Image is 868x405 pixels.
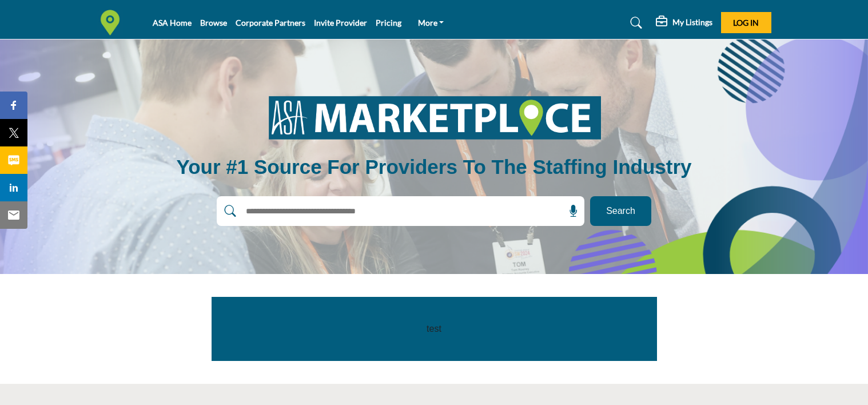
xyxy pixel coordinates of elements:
button: Log In [721,12,771,33]
a: ASA Home [153,18,192,27]
span: Search [606,204,635,218]
button: Search [590,196,651,226]
a: Pricing [376,18,401,27]
a: Browse [200,18,227,27]
img: Site Logo [97,10,129,35]
div: My Listings [656,16,712,30]
a: Corporate Partners [236,18,305,27]
h5: My Listings [672,17,712,27]
a: Invite Provider [314,18,367,27]
span: Log In [733,18,759,27]
img: image [254,88,614,147]
h1: Your #1 Source for Providers to the Staffing Industry [176,154,691,180]
p: test [237,322,631,336]
a: Search [619,14,650,32]
a: More [410,15,452,31]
